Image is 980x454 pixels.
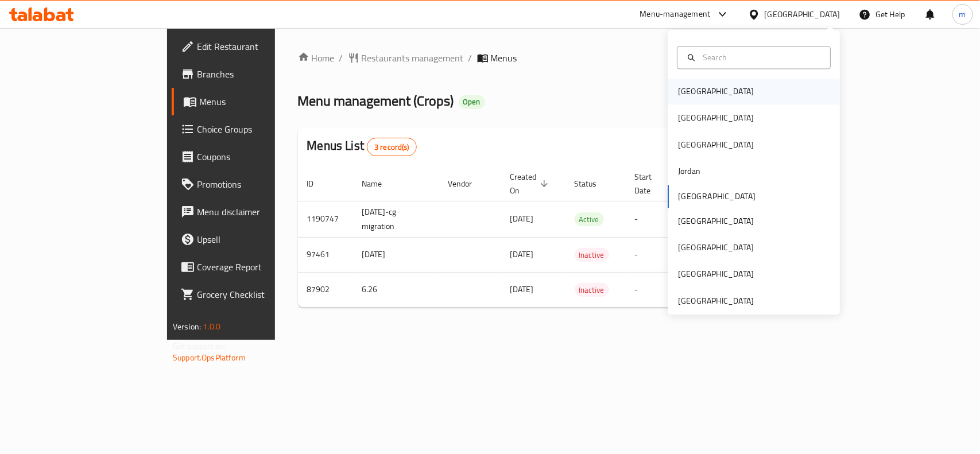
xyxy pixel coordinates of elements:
div: Jordan [678,165,700,178]
div: [GEOGRAPHIC_DATA] [678,215,754,227]
input: Search [698,51,823,64]
span: Branches [197,67,321,81]
span: Menus [491,51,517,65]
div: [GEOGRAPHIC_DATA] [765,8,840,21]
a: Choice Groups [172,115,331,143]
span: Inactive [575,284,609,297]
span: Choice Groups [197,122,321,136]
span: Menus [199,95,321,108]
td: - [626,237,681,272]
h2: Menus List [307,137,417,156]
span: Coverage Report [197,260,321,274]
span: 1.0.0 [203,319,220,334]
span: [DATE] [510,247,534,262]
a: Menus [172,88,331,115]
div: [GEOGRAPHIC_DATA] [678,294,754,307]
span: [DATE] [510,211,534,226]
span: Created On [510,170,552,197]
div: [GEOGRAPHIC_DATA] [678,112,754,125]
span: Start Date [635,170,667,197]
div: [GEOGRAPHIC_DATA] [678,138,754,151]
span: [DATE] [510,282,534,297]
span: Edit Restaurant [197,40,321,53]
a: Coverage Report [172,253,331,281]
div: Total records count [367,138,417,156]
a: Coupons [172,143,331,170]
nav: breadcrumb [298,51,790,65]
div: Menu-management [640,7,711,21]
div: Open [459,95,485,109]
a: Grocery Checklist [172,281,331,308]
a: Menu disclaimer [172,198,331,226]
div: [GEOGRAPHIC_DATA] [678,86,754,98]
div: [GEOGRAPHIC_DATA] [678,242,754,254]
span: Inactive [575,249,609,262]
span: Vendor [448,177,487,191]
span: Restaurants management [362,51,464,65]
span: Active [575,213,604,226]
span: ID [307,177,329,191]
div: Inactive [575,283,609,297]
span: Menu disclaimer [197,205,321,219]
span: Open [459,97,485,107]
span: Get support on: [173,339,226,354]
span: Name [362,177,397,191]
span: Promotions [197,177,321,191]
a: Restaurants management [348,51,464,65]
a: Edit Restaurant [172,33,331,60]
a: Support.OpsPlatform [173,350,246,365]
span: Coupons [197,150,321,164]
div: [GEOGRAPHIC_DATA] [678,268,754,281]
td: 6.26 [353,272,439,307]
td: [DATE] [353,237,439,272]
table: enhanced table [298,166,869,308]
a: Promotions [172,170,331,198]
span: Grocery Checklist [197,288,321,301]
li: / [468,51,472,65]
span: Version: [173,319,201,334]
span: Menu management ( Crops ) [298,88,454,114]
span: Status [575,177,612,191]
td: [DATE]-cg migration [353,201,439,237]
td: - [626,272,681,307]
a: Upsell [172,226,331,253]
span: 3 record(s) [367,142,416,153]
span: Upsell [197,232,321,246]
li: / [339,51,343,65]
a: Branches [172,60,331,88]
span: m [959,8,966,21]
td: - [626,201,681,237]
